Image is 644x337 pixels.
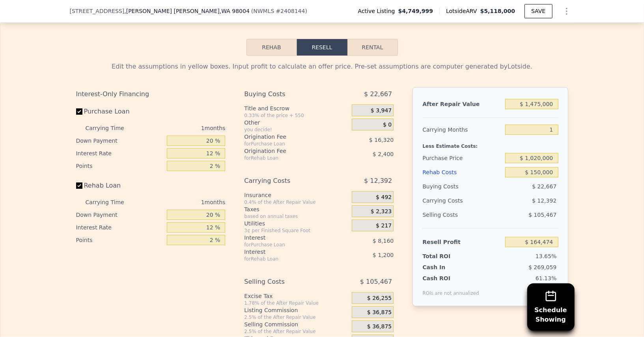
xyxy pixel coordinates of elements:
[124,7,250,15] span: , [PERSON_NAME] [PERSON_NAME]
[244,133,332,141] div: Origination Fee
[244,300,349,306] div: 1.78% of the After Repair Value
[527,283,575,331] button: ScheduleShowing
[76,147,164,160] div: Interest Rate
[76,209,164,221] div: Down Payment
[244,328,349,335] div: 2.5% of the After Repair Value
[76,179,164,193] label: Rehab Loan
[528,264,556,270] span: $ 269,059
[220,8,250,14] span: , WA 98004
[244,248,332,256] div: Interest
[532,183,556,190] span: $ 22,667
[86,196,137,209] div: Carrying Time
[367,309,392,316] span: $ 36,875
[360,275,392,289] span: $ 105,467
[367,323,392,330] span: $ 36,875
[244,191,349,199] div: Insurance
[364,87,392,101] span: $ 22,667
[76,221,164,234] div: Interest Rate
[371,208,392,215] span: $ 2,323
[358,7,398,15] span: Active Listing
[446,7,480,15] span: Lotside ARV
[422,165,502,179] div: Rehab Costs
[244,112,349,119] div: 0.33% of the price + 550
[251,7,307,15] div: ( )
[422,208,502,222] div: Selling Costs
[383,121,392,128] span: $ 0
[76,160,164,172] div: Points
[244,234,332,242] div: Interest
[244,275,332,289] div: Selling Costs
[76,87,226,101] div: Interest-Only Financing
[528,212,556,218] span: $ 105,467
[536,275,556,281] span: 61.13%
[244,104,349,112] div: Title and Escrow
[422,263,472,271] div: Cash In
[364,174,392,188] span: $ 12,392
[373,238,394,244] span: $ 8,160
[246,39,297,56] button: Rehab
[86,122,137,134] div: Carrying Time
[422,252,472,260] div: Total ROI
[244,119,349,127] div: Other
[536,253,556,259] span: 13.65%
[244,314,349,320] div: 2.5% of the After Repair Value
[244,256,332,262] div: for Rehab Loan
[244,87,332,101] div: Buying Costs
[244,205,349,213] div: Taxes
[376,222,392,229] span: $ 217
[76,62,568,71] div: Edit the assumptions in yellow boxes. Input profit to calculate an offer price. Pre-set assumptio...
[244,199,349,205] div: 0.4% of the After Repair Value
[532,197,556,204] span: $ 12,392
[76,182,82,189] input: Rehab Loan
[244,174,332,188] div: Carrying Costs
[276,8,305,14] span: # 2408144
[373,151,394,157] span: $ 2,400
[369,137,394,143] span: $ 16,320
[367,295,392,302] span: $ 26,255
[76,108,82,115] input: Purchase Loan
[244,155,332,161] div: for Rehab Loan
[373,252,394,258] span: $ 1,200
[244,242,332,248] div: for Purchase Loan
[76,234,164,246] div: Points
[244,127,349,133] div: you decide!
[525,4,552,18] button: SAVE
[244,141,332,147] div: for Purchase Loan
[559,3,575,19] button: Show Options
[244,227,349,234] div: 3¢ per Finished Square Foot
[376,194,392,201] span: $ 492
[422,151,502,165] div: Purchase Price
[244,320,349,328] div: Selling Commission
[244,147,332,155] div: Origination Fee
[76,134,164,147] div: Down Payment
[422,274,479,282] div: Cash ROI
[422,282,479,296] div: ROIs are not annualized
[140,122,226,134] div: 1 months
[422,97,502,111] div: After Repair Value
[244,306,349,314] div: Listing Commission
[422,123,502,137] div: Carrying Months
[70,7,125,15] span: [STREET_ADDRESS]
[244,213,349,220] div: based on annual taxes
[244,220,349,227] div: Utilities
[422,179,502,194] div: Buying Costs
[140,196,226,209] div: 1 months
[297,39,347,56] button: Resell
[347,39,398,56] button: Rental
[76,104,164,119] label: Purchase Loan
[480,8,515,14] span: $5,118,000
[422,194,472,208] div: Carrying Costs
[253,8,274,14] span: NWMLS
[244,292,349,300] div: Excise Tax
[398,7,433,15] span: $4,749,999
[422,235,502,249] div: Resell Profit
[422,137,558,151] div: Less Estimate Costs:
[371,107,392,114] span: $ 3,947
